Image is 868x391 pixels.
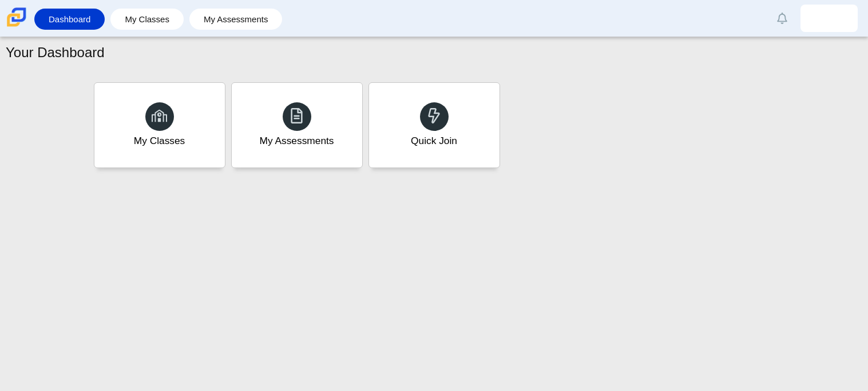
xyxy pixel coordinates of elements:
div: Quick Join [411,134,457,148]
a: Quick Join [368,82,500,168]
a: Dashboard [40,9,99,30]
img: Carmen School of Science & Technology [5,5,29,29]
a: My Classes [116,9,178,30]
a: My Assessments [195,9,277,30]
a: juniol.polancorodr.zYn1uf [800,5,858,32]
img: juniol.polancorodr.zYn1uf [820,9,838,27]
div: My Classes [134,134,185,148]
a: Carmen School of Science & Technology [5,21,29,31]
a: My Assessments [231,82,363,168]
h1: Your Dashboard [6,43,105,62]
a: My Classes [94,82,225,168]
div: My Assessments [260,134,334,148]
a: Alerts [770,6,795,31]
